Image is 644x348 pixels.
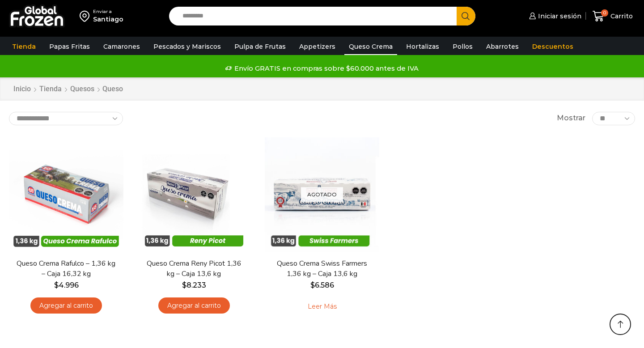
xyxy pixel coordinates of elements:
a: Quesos [70,84,95,94]
span: 0 [601,9,608,17]
a: Camarones [99,38,144,55]
bdi: 6.586 [310,281,334,289]
a: Queso Crema Reny Picot 1,36 kg – Caja 13,6 kg [143,259,246,279]
select: Pedido de la tienda [9,112,123,125]
div: Enviar a [93,8,123,15]
a: Pulpa de Frutas [230,38,290,55]
a: Pollos [448,38,477,55]
bdi: 8.233 [182,281,206,289]
a: Tienda [39,84,62,94]
a: Agregar al carrito: “Queso Crema Reny Picot 1,36 kg - Caja 13,6 kg” [158,297,230,314]
a: Iniciar sesión [527,7,581,25]
a: Abarrotes [482,38,523,55]
span: Iniciar sesión [536,12,581,21]
a: 0 Carrito [590,6,635,27]
a: Queso Crema Rafulco – 1,36 kg – Caja 16,32 kg [15,259,118,279]
span: Carrito [608,12,633,21]
a: Leé más sobre “Queso Crema Swiss Farmers 1,36 kg - Caja 13,6 kg” [294,297,351,316]
button: Search button [457,7,475,25]
a: Inicio [13,84,31,94]
a: Appetizers [295,38,340,55]
a: Papas Fritas [45,38,94,55]
nav: Breadcrumb [13,84,123,94]
a: Descuentos [528,38,578,55]
h1: Queso [102,85,123,93]
a: Agregar al carrito: “Queso Crema Rafulco - 1,36 kg - Caja 16,32 kg” [30,297,102,314]
a: Pescados y Mariscos [149,38,225,55]
a: Tienda [8,38,40,55]
span: $ [54,281,59,289]
a: Queso Crema Swiss Farmers 1,36 kg – Caja 13,6 kg [271,259,373,279]
a: Queso Crema [344,38,397,55]
span: Mostrar [557,113,585,123]
img: address-field-icon.svg [80,8,93,24]
p: Agotado [301,187,343,202]
a: Hortalizas [402,38,444,55]
bdi: 4.996 [54,281,79,289]
div: Santiago [93,15,123,24]
span: $ [182,281,186,289]
span: $ [310,281,315,289]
